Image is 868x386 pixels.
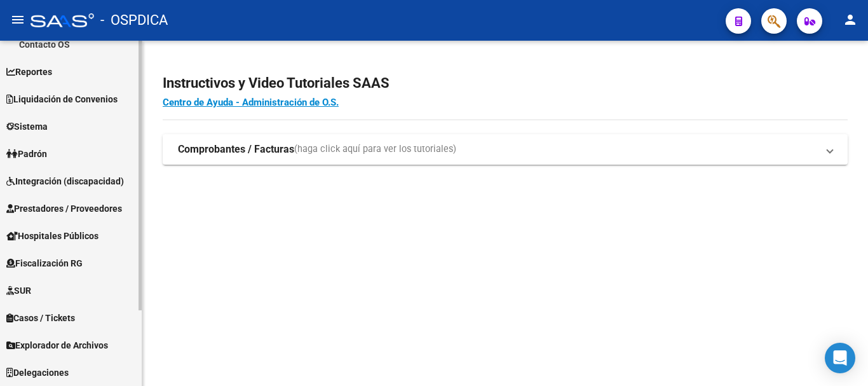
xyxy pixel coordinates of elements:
[6,147,47,161] span: Padrón
[6,92,118,106] span: Liquidación de Convenios
[6,338,108,352] span: Explorador de Archivos
[6,65,52,79] span: Reportes
[6,202,122,216] span: Prestadores / Proveedores
[163,71,848,95] h2: Instructivos y Video Tutoriales SAAS
[6,366,69,380] span: Delegaciones
[6,256,83,270] span: Fiscalización RG
[6,229,98,243] span: Hospitales Públicos
[6,284,31,298] span: SUR
[6,174,124,188] span: Integración (discapacidad)
[6,311,75,325] span: Casos / Tickets
[6,120,48,134] span: Sistema
[294,142,456,156] span: (haga click aquí para ver los tutoriales)
[163,97,339,108] a: Centro de Ayuda - Administración de O.S.
[825,343,855,373] div: Open Intercom Messenger
[178,142,294,156] strong: Comprobantes / Facturas
[163,134,848,165] mat-expansion-panel-header: Comprobantes / Facturas(haga click aquí para ver los tutoriales)
[10,12,25,27] mat-icon: menu
[843,12,858,27] mat-icon: person
[100,6,168,34] span: - OSPDICA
